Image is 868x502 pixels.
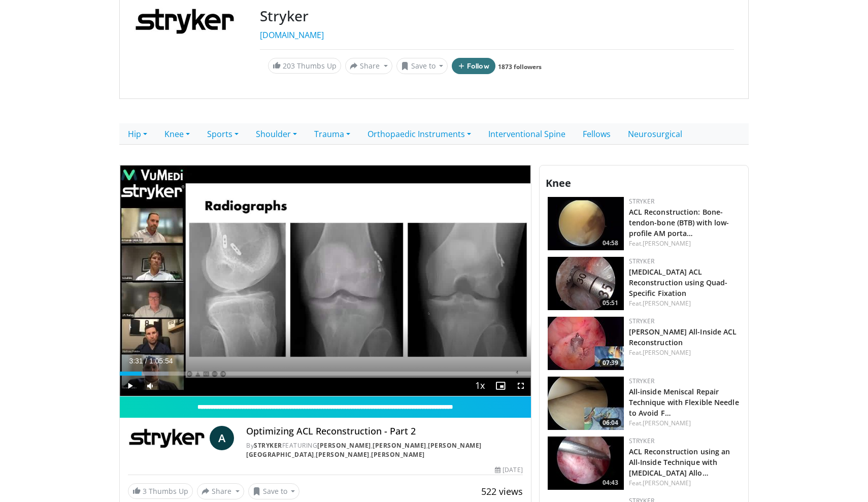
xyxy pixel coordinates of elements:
a: Stryker [629,317,654,325]
a: 3 Thumbs Up [128,483,193,499]
img: 1042ad87-021b-4d4a-aca5-edda01ae0822.150x105_q85_crop-smart_upscale.jpg [548,257,624,310]
a: [PERSON_NAME] [643,299,691,308]
a: [PERSON_NAME] [643,479,691,487]
a: Neurosurgical [619,123,691,145]
a: 04:58 [548,197,624,250]
a: Trauma [306,123,359,145]
a: 06:04 [548,377,624,430]
div: Progress Bar [120,372,531,376]
button: Mute [140,376,160,396]
div: Feat. [629,299,740,308]
button: Save to [396,58,448,74]
a: Shoulder [247,123,306,145]
video-js: Video Player [120,165,531,397]
button: Play [120,376,140,396]
a: [MEDICAL_DATA] ACL Reconstruction using Quad-Specific Fixation [629,267,728,298]
button: Share [345,58,392,74]
button: Save to [248,483,300,499]
a: ACL Reconstruction: Bone-tendon-bone (BTB) with low-profile AM porta… [629,207,729,238]
a: [PERSON_NAME] [643,348,691,357]
h4: Optimizing ACL Reconstruction - Part 2 [246,426,522,437]
a: [PERSON_NAME][GEOGRAPHIC_DATA] [246,441,482,459]
button: Share [197,483,244,499]
span: 04:43 [599,478,621,487]
span: 05:51 [599,298,621,308]
a: Stryker [629,377,654,385]
a: 05:51 [548,257,624,310]
img: d4705a73-8f83-4eba-b039-6c8b41228f1e.150x105_q85_crop-smart_upscale.jpg [548,437,624,490]
span: 3:31 [129,357,143,365]
a: All-inside Meniscal Repair Technique with Flexible Needle to Avoid F… [629,387,739,418]
button: Fullscreen [511,376,531,396]
div: [DATE] [495,465,522,475]
span: Knee [546,176,571,190]
a: [PERSON_NAME] [316,450,370,459]
img: 78fc7ad7-5db7-45e0-8a2f-6e370d7522f6.150x105_q85_crop-smart_upscale.jpg [548,197,624,250]
div: By FEATURING , , , , [246,441,522,459]
a: Knee [156,123,198,145]
span: 522 views [481,485,523,497]
img: f7f7267a-c81d-4618-aa4d-f41cfa328f83.150x105_q85_crop-smart_upscale.jpg [548,317,624,370]
span: 1:05:54 [149,357,173,365]
span: 203 [283,61,295,71]
a: [PERSON_NAME] [371,450,425,459]
div: Feat. [629,348,740,357]
a: A [210,426,234,450]
a: Interventional Spine [480,123,574,145]
div: Feat. [629,419,740,428]
a: [PERSON_NAME] [643,419,691,427]
span: / [145,357,147,365]
a: Stryker [629,437,654,445]
a: Stryker [254,441,282,450]
span: 3 [143,486,147,496]
a: Stryker [629,197,654,206]
a: [DOMAIN_NAME] [260,29,324,41]
a: ACL Reconstruction using an All-Inside Technique with [MEDICAL_DATA] Allo… [629,447,730,478]
a: Sports [198,123,247,145]
button: Follow [452,58,495,74]
a: 1873 followers [498,62,542,71]
a: Stryker [629,257,654,265]
a: 203 Thumbs Up [268,58,341,74]
span: 06:04 [599,418,621,427]
a: [PERSON_NAME] All-Inside ACL Reconstruction [629,327,737,347]
a: 04:43 [548,437,624,490]
a: [PERSON_NAME] [373,441,426,450]
a: [PERSON_NAME] [643,239,691,248]
span: 07:39 [599,358,621,367]
a: [PERSON_NAME] [317,441,371,450]
div: Feat. [629,239,740,248]
button: Playback Rate [470,376,490,396]
a: Fellows [574,123,619,145]
button: Enable picture-in-picture mode [490,376,511,396]
div: Feat. [629,479,740,488]
span: 04:58 [599,239,621,248]
h3: Stryker [260,8,734,25]
a: Hip [119,123,156,145]
img: Stryker [128,426,206,450]
a: 07:39 [548,317,624,370]
img: 2e73bdfe-bebc-48ba-a9ed-2cebf52bde1c.150x105_q85_crop-smart_upscale.jpg [548,377,624,430]
a: Orthopaedic Instruments [359,123,480,145]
